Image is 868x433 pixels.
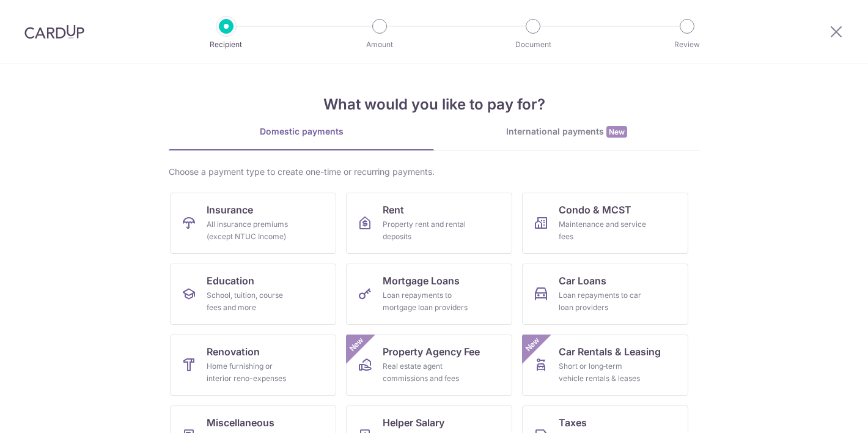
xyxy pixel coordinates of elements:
[606,126,627,138] span: New
[170,193,336,254] a: InsuranceAll insurance premiums (except NTUC Income)
[346,264,512,325] a: Mortgage LoansLoan repayments to mortgage loan providers
[169,125,434,138] div: Domestic payments
[181,39,271,51] p: Recipient
[522,193,688,254] a: Condo & MCSTMaintenance and service fees
[488,39,578,51] p: Document
[207,415,274,430] span: Miscellaneous
[207,344,260,359] span: Renovation
[559,289,647,314] div: Loan repayments to car loan providers
[170,264,336,325] a: EducationSchool, tuition, course fees and more
[334,39,425,51] p: Amount
[383,218,471,243] div: Property rent and rental deposits
[169,166,699,178] div: Choose a payment type to create one-time or recurring payments.
[207,273,254,288] span: Education
[207,360,295,385] div: Home furnishing or interior reno-expenses
[559,360,647,385] div: Short or long‑term vehicle rentals & leases
[383,273,460,288] span: Mortgage Loans
[559,218,647,243] div: Maintenance and service fees
[207,202,253,217] span: Insurance
[383,360,471,385] div: Real estate agent commissions and fees
[559,202,631,217] span: Condo & MCST
[383,344,480,359] span: Property Agency Fee
[207,218,295,243] div: All insurance premiums (except NTUC Income)
[383,289,471,314] div: Loan repayments to mortgage loan providers
[207,289,295,314] div: School, tuition, course fees and more
[522,264,688,325] a: Car LoansLoan repayments to car loan providers
[24,24,84,39] img: CardUp
[522,335,688,396] a: Car Rentals & LeasingShort or long‑term vehicle rentals & leasesNew
[434,125,699,138] div: International payments
[559,415,587,430] span: Taxes
[642,39,732,51] p: Review
[169,94,699,116] h4: What would you like to pay for?
[523,335,543,355] span: New
[347,335,367,355] span: New
[559,344,661,359] span: Car Rentals & Leasing
[346,335,512,396] a: Property Agency FeeReal estate agent commissions and feesNew
[559,273,606,288] span: Car Loans
[170,335,336,396] a: RenovationHome furnishing or interior reno-expenses
[383,202,404,217] span: Rent
[346,193,512,254] a: RentProperty rent and rental deposits
[383,415,444,430] span: Helper Salary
